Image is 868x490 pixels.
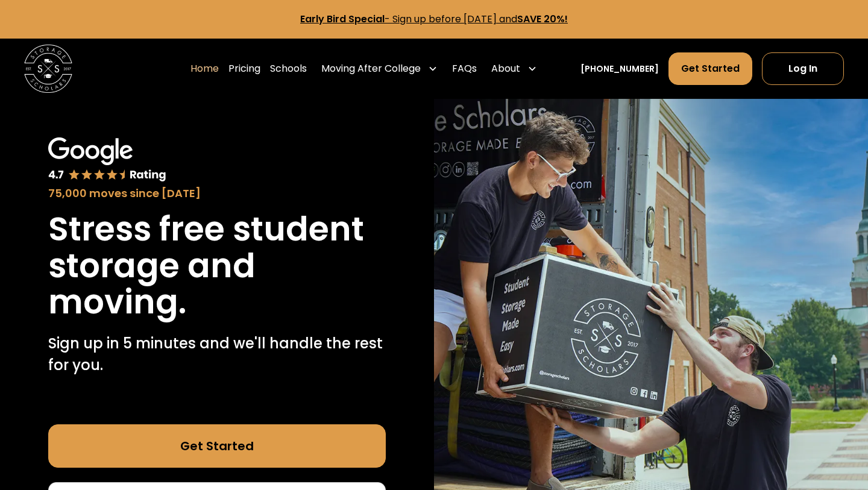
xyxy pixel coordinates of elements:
a: Home [190,52,219,86]
a: home [24,45,72,93]
img: Google 4.7 star rating [48,137,166,183]
div: Moving After College [321,61,421,76]
a: Log In [762,52,844,85]
div: Moving After College [316,52,442,86]
p: Sign up in 5 minutes and we'll handle the rest for you. [48,333,386,376]
a: Get Started [668,52,752,85]
div: About [486,52,542,86]
a: Get Started [48,424,386,468]
strong: Early Bird Special [300,12,385,26]
a: Pricing [228,52,260,86]
div: 75,000 moves since [DATE] [48,185,386,201]
a: [PHONE_NUMBER] [580,63,659,75]
a: Schools [270,52,307,86]
a: FAQs [452,52,477,86]
strong: SAVE 20%! [517,12,568,26]
a: Early Bird Special- Sign up before [DATE] andSAVE 20%! [300,12,568,26]
img: Storage Scholars main logo [24,45,72,93]
h1: Stress free student storage and moving. [48,211,386,321]
div: About [491,61,520,76]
